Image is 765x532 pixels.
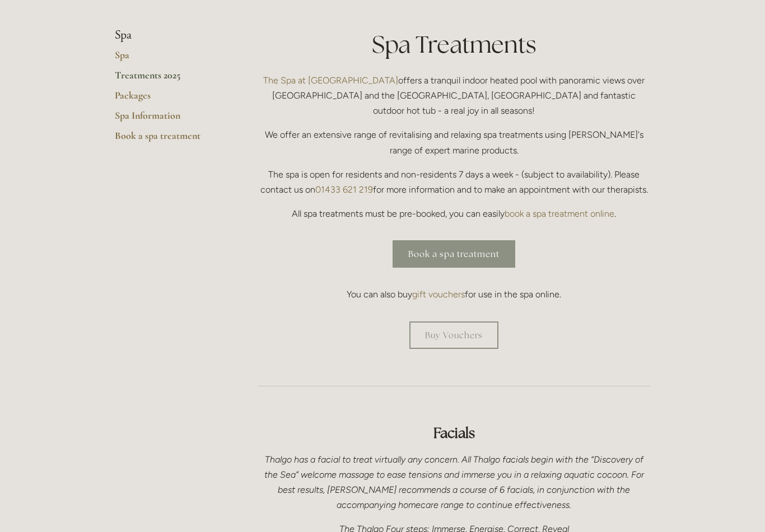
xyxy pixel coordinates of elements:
[409,321,498,349] a: Buy Vouchers
[258,28,650,61] h1: Spa Treatments
[412,289,465,300] a: gift vouchers
[258,206,650,221] p: All spa treatments must be pre-booked, you can easily .
[115,49,222,69] a: Spa
[115,28,222,43] li: Spa
[264,454,646,511] em: Thalgo has a facial to treat virtually any concern. All Thalgo facials begin with the “Discovery ...
[115,69,222,89] a: Treatments 2025
[115,129,222,150] a: Book a spa treatment
[263,75,398,86] a: The Spa at [GEOGRAPHIC_DATA]
[393,240,515,268] a: Book a spa treatment
[258,127,650,157] p: We offer an extensive range of revitalising and relaxing spa treatments using [PERSON_NAME]'s ran...
[115,89,222,109] a: Packages
[315,184,373,195] a: 01433 621 219
[258,167,650,197] p: The spa is open for residents and non-residents 7 days a week - (subject to availability). Please...
[505,208,614,219] a: book a spa treatment online
[433,424,475,442] strong: Facials
[258,73,650,119] p: offers a tranquil indoor heated pool with panoramic views over [GEOGRAPHIC_DATA] and the [GEOGRAP...
[258,287,650,302] p: You can also buy for use in the spa online.
[115,109,222,129] a: Spa Information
